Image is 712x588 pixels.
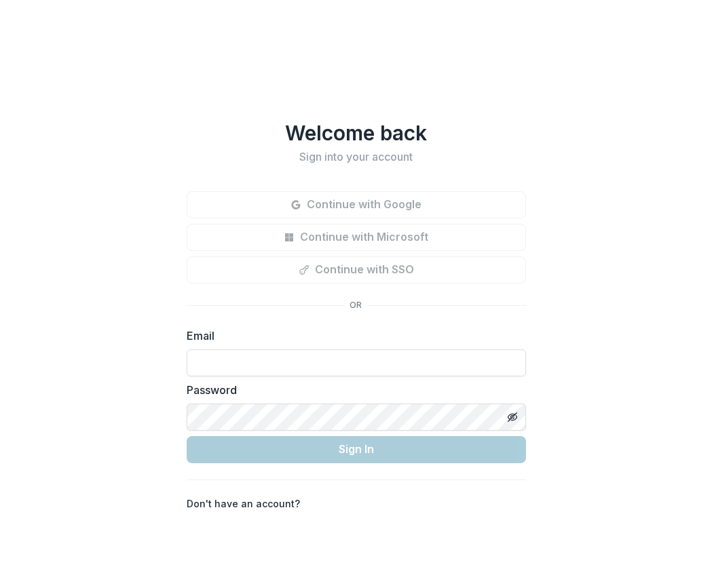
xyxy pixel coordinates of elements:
[502,406,523,428] button: Toggle password visibility
[187,151,526,163] h2: Sign into your account
[187,328,518,344] label: Email
[187,382,518,398] label: Password
[187,496,300,511] p: Don't have an account?
[187,256,526,283] button: Continue with SSO
[187,224,526,251] button: Continue with Microsoft
[187,121,526,145] h1: Welcome back
[187,436,526,463] button: Sign In
[187,191,526,218] button: Continue with Google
